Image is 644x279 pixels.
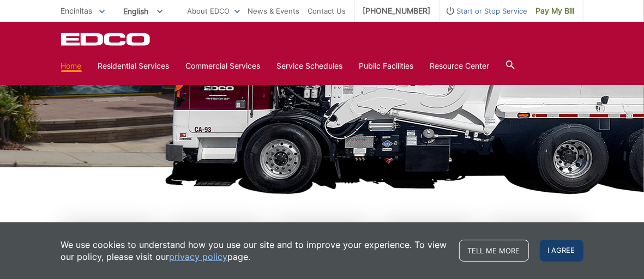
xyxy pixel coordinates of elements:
p: We use cookies to understand how you use our site and to improve your experience. To view our pol... [61,239,448,263]
a: Commercial Services [186,60,261,72]
span: English [116,2,171,20]
span: I agree [540,240,583,262]
a: Service Schedules [277,60,343,72]
span: Pay My Bill [536,5,575,17]
a: Contact Us [308,5,346,17]
a: Residential Services [98,60,170,72]
a: About EDCO [188,5,240,17]
a: EDCD logo. Return to the homepage. [61,33,152,46]
span: Encinitas [61,6,93,15]
a: Tell me more [459,240,529,262]
a: Resource Center [430,60,490,72]
a: Home [61,60,82,72]
a: News & Events [248,5,300,17]
a: privacy policy [170,251,228,263]
a: Public Facilities [359,60,414,72]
